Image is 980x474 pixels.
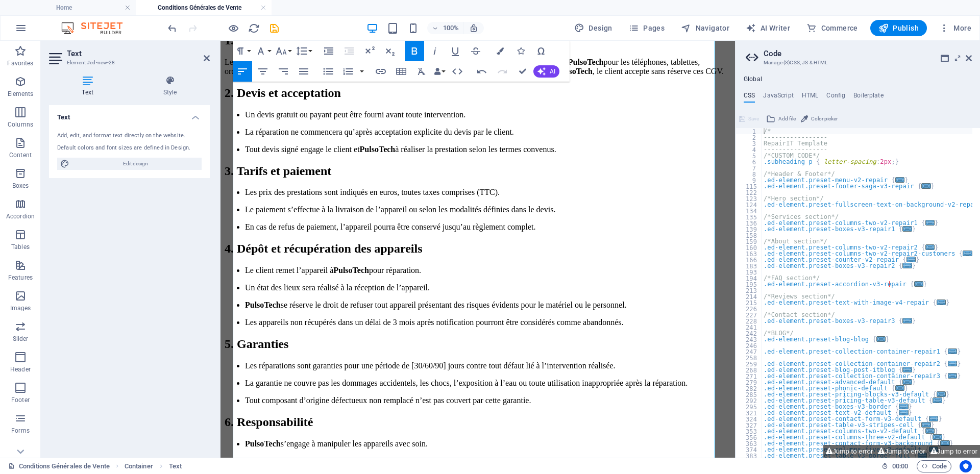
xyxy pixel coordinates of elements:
[24,416,510,434] p: La responsabilité de ne pourra être engagée en cas de perte de données, suppression de fichiers o...
[764,58,951,67] h3: Manage (S)CSS, JS & HTML
[10,365,31,373] p: Header
[448,61,467,82] button: HTML
[922,422,931,428] span: ...
[935,20,975,36] button: More
[358,61,366,82] button: Ordered List
[248,22,260,34] i: Reload page
[113,225,149,234] strong: PulsoTech
[736,428,763,434] div: 353
[925,428,935,434] span: ...
[736,361,763,367] div: 259
[443,22,459,34] h6: 100%
[802,20,862,36] button: Commerce
[948,373,957,379] span: ...
[432,61,447,82] button: Data Bindings
[248,22,260,34] button: reload
[778,113,796,125] span: Add file
[348,17,383,26] strong: PulsoTech
[763,92,793,103] h4: JavaScript
[736,367,763,373] div: 268
[736,128,763,134] div: 1
[425,41,445,61] button: Italic (Ctrl+I)
[960,460,972,472] button: Usercentrics
[921,460,947,472] span: Code
[736,165,763,171] div: 7
[469,23,478,33] i: On resize automatically adjust zoom level to fit chosen device.
[319,41,338,61] button: Increase Indent
[736,287,763,293] div: 213
[166,22,178,34] i: Undo: Add element (Ctrl+Z)
[963,251,972,256] span: ...
[677,20,733,36] button: Navigator
[24,69,510,79] p: Un devis gratuit ou payant peut être fourni avant toute intervention.
[57,132,202,140] div: Add, edit, and format text directly on the website.
[736,189,763,195] div: 122
[736,263,763,269] div: 183
[446,41,465,61] button: Underline (Ctrl+U)
[736,336,763,342] div: 243
[736,422,763,428] div: 327
[736,281,763,287] div: 195
[253,41,273,61] button: Font Family
[826,92,845,103] h4: Config
[253,61,273,82] button: Align Center
[906,257,916,262] span: ...
[736,355,763,361] div: 258
[625,20,669,36] button: Pages
[736,183,763,189] div: 115
[736,324,763,330] div: 241
[511,41,530,61] button: Icons
[928,445,980,458] button: Jump to error
[24,398,60,407] strong: PulsoTech
[892,460,908,472] span: 00 00
[49,105,210,123] h4: Text
[513,61,532,82] button: Confirm (Ctrl+⏎)
[4,45,120,59] strong: 2. Devis et acceptation
[903,318,912,323] span: ...
[939,23,971,33] span: More
[881,460,909,472] h6: Session time
[57,158,202,170] button: Edit design
[72,158,199,170] span: Edit design
[7,59,33,67] p: Favorites
[736,220,763,226] div: 136
[336,26,372,35] strong: PulsoTech
[736,373,763,379] div: 271
[736,391,763,397] div: 285
[736,416,763,422] div: 324
[736,440,763,446] div: 363
[899,410,909,415] span: ...
[24,104,510,113] p: Tout devis signé engage le client et à réaliser la prestation selon les termes convenus.
[166,22,178,34] button: undo
[274,61,293,82] button: Align Right
[736,232,763,238] div: 158
[765,113,797,125] button: Add file
[736,257,763,263] div: 166
[736,312,763,318] div: 227
[736,244,763,251] div: 160
[491,41,510,61] button: Colors
[233,41,252,61] button: Paragraph Format
[744,76,762,84] h4: Global
[4,375,92,388] strong: 6. Responsabilité
[736,342,763,348] div: 246
[533,65,559,78] button: AI
[24,164,510,173] p: Le paiement s’effectue à la livraison de l’appareil ou selon les modalités définies dans le devis.
[736,251,763,257] div: 163
[933,434,942,440] span: ...
[903,226,912,232] span: ...
[4,201,202,214] strong: 4. Dépôt et récupération des appareils
[466,41,485,61] button: Strikethrough
[823,445,875,458] button: Jump to error
[10,304,31,312] p: Images
[876,336,886,342] span: ...
[736,410,763,416] div: 321
[125,460,182,472] nav: breadcrumb
[90,416,126,425] strong: PulsoTech
[736,306,763,312] div: 226
[380,41,400,61] button: Subscript
[799,113,839,125] button: Color picker
[169,460,182,472] span: Click to select. Double-click to edit
[736,134,763,140] div: 2
[233,61,252,82] button: Align Left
